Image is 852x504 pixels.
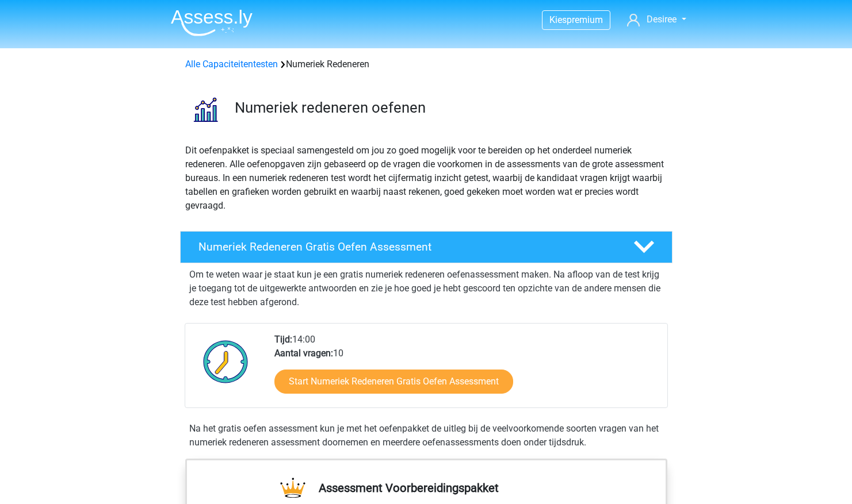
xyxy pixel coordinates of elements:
h4: Numeriek Redeneren Gratis Oefen Assessment [198,240,615,253]
a: Kiespremium [542,12,610,28]
b: Tijd: [274,334,292,345]
span: Kies [549,14,567,25]
a: Start Numeriek Redeneren Gratis Oefen Assessment [274,370,513,394]
a: Desiree [622,13,690,26]
img: numeriek redeneren [181,85,230,134]
div: Numeriek Redeneren [181,57,672,71]
p: Om te weten waar je staat kun je een gratis numeriek redeneren oefenassessment maken. Na afloop v... [189,268,663,309]
span: premium [567,14,603,25]
p: Dit oefenpakket is speciaal samengesteld om jou zo goed mogelijk voor te bereiden op het onderdee... [185,144,667,213]
div: Na het gratis oefen assessment kun je met het oefenpakket de uitleg bij de veelvoorkomende soorte... [185,422,668,449]
span: Desiree [647,14,677,25]
b: Aantal vragen: [274,348,333,359]
img: Klok [197,333,255,390]
div: 14:00 10 [266,333,667,407]
a: Alle Capaciteitentesten [185,59,278,70]
img: Assessly [171,9,253,36]
a: Numeriek Redeneren Gratis Oefen Assessment [175,231,677,263]
h3: Numeriek redeneren oefenen [235,99,663,117]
